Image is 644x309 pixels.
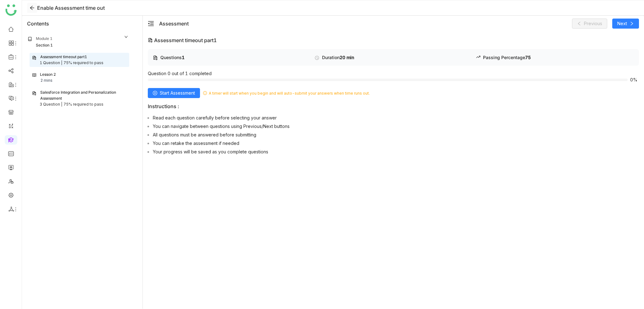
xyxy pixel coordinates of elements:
img: type [148,38,153,43]
span: 0% [630,78,639,82]
img: assessment.svg [32,56,36,60]
span: Questions [160,55,182,60]
span: Duration [322,55,340,60]
div: Assessment [159,20,189,27]
span: A timer will start when you begin and will auto-submit your answers when time runs out. [203,88,370,98]
div: Module 1 [36,36,53,42]
img: lesson.svg [32,73,36,77]
p: Instructions : [148,103,639,109]
img: type [314,55,319,60]
span: 75 [525,55,531,60]
li: You can retake the assessment if needed [153,140,639,146]
div: Module 1Section 1 [23,31,133,53]
img: assessment.svg [32,91,36,96]
span: Next [617,20,627,27]
div: Assessment timeout part1 [148,36,639,44]
span: Passing Percentage [483,55,525,60]
div: Lesson 2 [40,72,56,78]
button: Next [612,19,639,29]
button: Start Assessment [148,88,200,98]
img: type [153,55,158,60]
div: Assessment timeout part1 [40,54,87,60]
div: 3 Question | [40,102,62,108]
span: 1 [182,55,185,60]
div: 2 mins [41,78,53,84]
li: All questions must be answered before submitting [153,131,639,137]
span: 20 min [340,55,354,60]
div: 1 Question | [40,60,62,66]
span: Start Assessment [160,90,195,97]
div: Enable Assessment time out [37,4,105,12]
div: 75% required to pass [64,60,103,66]
div: Contents [27,20,49,27]
img: logo [5,4,17,16]
div: Section 1 [36,42,53,48]
div: Question 0 out of 1 completed [148,71,639,83]
div: 75% required to pass [64,102,103,108]
li: Read each question carefully before selecting your answer [153,114,639,120]
button: Previous [572,19,607,29]
li: Your progress will be saved as you complete questions [153,148,639,154]
button: menu-fold [148,20,154,27]
li: You can navigate between questions using Previous/Next buttons [153,123,639,129]
div: Salesforce Integration and Personalization Assessment [40,90,127,102]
